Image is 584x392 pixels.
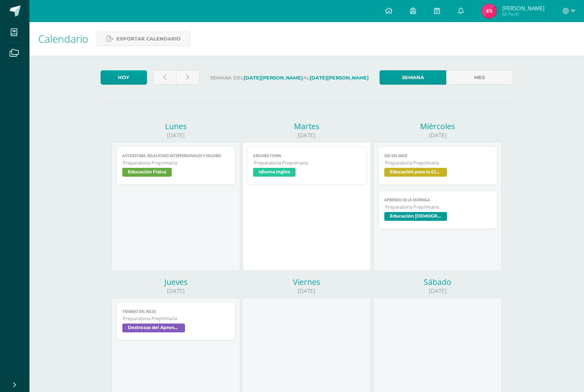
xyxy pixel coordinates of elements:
span: Preparatoria Preprimaria [385,204,492,210]
span: Preparatoria Preprimaria [254,160,360,166]
div: Martes [242,121,371,131]
span: [PERSON_NAME] [502,4,545,12]
div: [DATE] [112,131,240,139]
div: [DATE] [242,131,371,139]
span: AROUND TOWN [253,153,360,158]
a: AUTOESTIMA, RELACIONES INTERPERSONALES Y VALORESPreparatoria PreprimariaEducación Física [116,146,236,185]
span: Idioma Inglés [253,168,296,177]
a: AROUND TOWNPreparatoria PreprimariaIdioma Inglés [247,146,367,185]
span: Preparatoria Preprimaria [123,160,230,166]
span: Preparatoria Preprimaria [385,160,492,166]
span: Mi Perfil [502,11,545,17]
div: Sábado [373,277,502,287]
span: Educación para la Ciencia y la Ciudadanía [384,168,447,177]
div: Viernes [242,277,371,287]
div: [DATE] [242,287,371,295]
div: [DATE] [373,131,502,139]
a: Semana [380,70,446,85]
a: Exportar calendario [97,32,190,46]
a: Mes [446,70,513,85]
span: AUTOESTIMA, RELACIONES INTERPERSONALES Y VALORES [122,153,230,158]
div: Lunes [112,121,240,131]
span: Día del Maiz [384,153,492,158]
span: Aprendo de la hormiga [384,198,492,202]
div: [DATE] [112,287,240,295]
div: Jueves [112,277,240,287]
span: Calendario [38,32,88,46]
span: Educación [DEMOGRAPHIC_DATA] [384,212,447,221]
img: ee2082c5c0aa0e03bf6f99ed2d369f87.png [482,4,497,18]
label: Semana del al [205,70,374,85]
a: Hoy [101,70,147,85]
strong: [DATE][PERSON_NAME] [310,75,369,81]
a: Día del MaizPreparatoria PreprimariaEducación para la Ciencia y la Ciudadanía [378,146,498,185]
span: Exportar calendario [116,32,181,46]
div: [DATE] [373,287,502,295]
span: Educación Física [122,168,172,177]
a: Aprendo de la hormigaPreparatoria PreprimariaEducación [DEMOGRAPHIC_DATA] [378,191,498,229]
span: Trabajo del Reloj [122,309,230,314]
strong: [DATE][PERSON_NAME] [244,75,303,81]
a: Trabajo del RelojPreparatoria PreprimariaDestrezas del Aprendizaje Matemático [116,302,236,340]
span: Destrezas del Aprendizaje Matemático [122,324,185,332]
span: Preparatoria Preprimaria [123,315,230,322]
div: Miércoles [373,121,502,131]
